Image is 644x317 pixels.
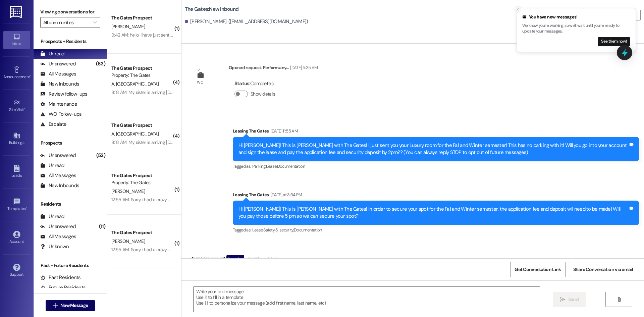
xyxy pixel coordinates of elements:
[111,23,145,30] span: [PERSON_NAME]
[3,196,30,214] a: Templates •
[111,89,178,95] div: 8:18 AM: My sister is arriving [DATE]
[234,78,278,89] div: : Completed
[234,80,250,87] b: Status
[510,262,565,277] button: Get Conversation Link
[40,284,86,291] div: Future Residents
[95,150,107,161] div: (52)
[40,162,64,169] div: Unread
[233,161,639,171] div: Tagged as:
[97,221,107,232] div: (11)
[266,163,277,169] span: Lease ,
[34,262,107,269] div: Past + Future Residents
[251,91,275,98] label: Show details
[263,227,294,233] span: Safety & security ,
[94,59,107,69] div: (63)
[34,140,107,147] div: Prospects
[40,111,82,118] div: WO Follow-ups
[40,7,100,17] label: Viewing conversations for
[238,142,628,156] div: Hi [PERSON_NAME]! This is [PERSON_NAME] with The Gates! I just sent you your Luxury room for the ...
[10,6,23,18] img: ResiDesk Logo
[40,223,76,230] div: Unanswered
[3,163,30,181] a: Leads
[43,17,90,28] input: All communities
[569,262,637,277] button: Share Conversation via email
[40,121,66,128] div: Escalate
[192,255,598,266] div: [PERSON_NAME]
[252,163,266,169] span: Parking ,
[288,64,318,71] div: [DATE] 5:35 AM
[26,205,27,210] span: •
[111,229,173,236] div: The Gates Prospect
[40,70,76,77] div: All Messages
[53,303,58,308] i: 
[616,297,622,302] i: 
[46,300,95,311] button: New Message
[229,64,318,73] div: Opened request: Perform any...
[34,38,107,45] div: Prospects + Residents
[40,172,76,179] div: All Messages
[233,191,639,201] div: Leasing The Gates
[226,255,244,263] div: Question
[30,73,31,78] span: •
[560,297,565,302] i: 
[111,179,173,186] div: Property: The Gates
[111,14,173,21] div: The Gates Prospect
[40,50,64,57] div: Unread
[40,60,76,67] div: Unanswered
[573,266,633,273] span: Share Conversation via email
[515,266,561,273] span: Get Conversation Link
[111,32,421,38] div: 9:42 AM: hello, i have just sent you a esa request email about getting an approval for him. could...
[34,201,107,208] div: Residents
[3,262,30,280] a: Support
[111,247,216,253] div: 12:55 AM: Sorry i had a crazy day, I'll sign it around 1pm
[185,6,238,13] b: The Gates: New Inbound
[111,131,159,137] span: A. [GEOGRAPHIC_DATA]
[553,292,586,307] button: Send
[40,182,79,189] div: New Inbounds
[111,65,173,72] div: The Gates Prospect
[111,122,173,129] div: The Gates Prospect
[40,81,79,88] div: New Inbounds
[522,14,630,20] div: You have new messages!
[40,243,69,250] div: Unknown
[197,79,203,86] div: WO
[40,213,64,220] div: Unread
[111,238,145,244] span: [PERSON_NAME]
[515,6,521,13] button: Close toast
[294,227,322,233] span: Documentation
[185,18,308,25] div: [PERSON_NAME]. ([EMAIL_ADDRESS][DOMAIN_NAME])
[111,72,173,79] div: Property: The Gates
[568,296,579,303] span: Send
[40,152,76,159] div: Unanswered
[269,127,298,135] div: [DATE] 11:55 AM
[111,188,145,194] span: [PERSON_NAME]
[3,229,30,247] a: Account
[233,127,639,137] div: Leasing The Gates
[93,20,97,25] i: 
[40,91,87,98] div: Review follow-ups
[3,130,30,148] a: Buildings
[111,81,159,87] span: A. [GEOGRAPHIC_DATA]
[40,101,77,108] div: Maintenance
[111,172,173,179] div: The Gates Prospect
[3,97,30,115] a: Site Visit •
[111,139,178,145] div: 8:18 AM: My sister is arriving [DATE]
[60,302,88,309] span: New Message
[40,274,81,281] div: Past Residents
[238,206,628,220] div: Hi [PERSON_NAME]! This is [PERSON_NAME] with The Gates! In order to secure your spot for the Fall...
[40,233,76,240] div: All Messages
[111,197,216,203] div: 12:55 AM: Sorry i had a crazy day, I'll sign it around 1pm
[269,191,302,198] div: [DATE] at 3:34 PM
[598,37,630,46] button: See them now!
[277,163,305,169] span: Documentation
[246,256,279,263] div: [DATE] at 4:36 PM
[233,225,639,235] div: Tagged as:
[252,227,263,233] span: Lease ,
[3,31,30,49] a: Inbox
[24,106,25,111] span: •
[522,23,630,35] p: We know you're working, so we'll wait until you're ready to update your messages.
